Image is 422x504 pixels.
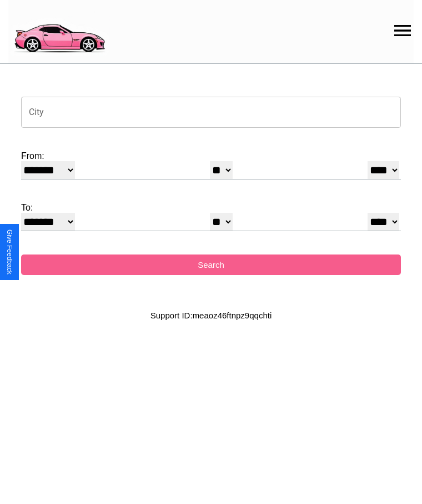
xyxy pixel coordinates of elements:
label: From: [21,151,401,161]
div: Give Feedback [6,229,13,275]
button: Search [21,255,401,275]
label: To: [21,203,401,213]
p: Support ID: meaoz46ftnpz9qqchti [150,308,272,323]
img: logo [8,6,110,56]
